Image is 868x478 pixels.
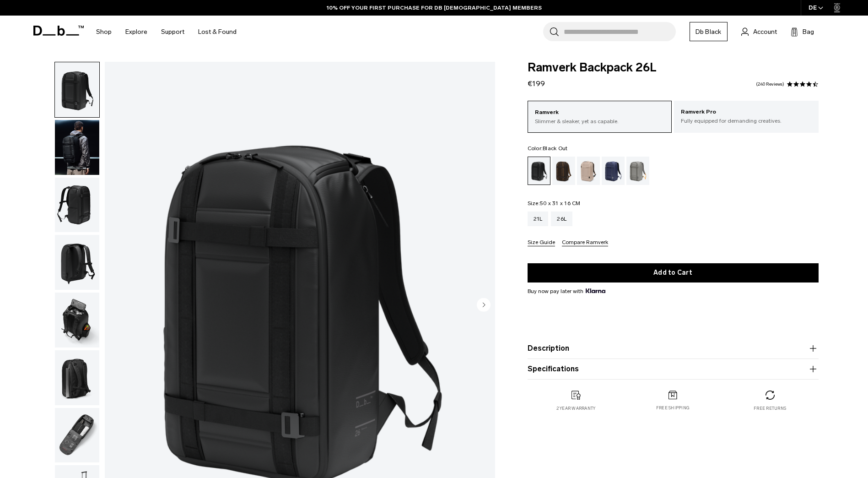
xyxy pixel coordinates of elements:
[674,101,819,132] a: Ramverk Pro Fully equipped for demanding creatives.
[528,343,819,354] button: Description
[528,201,581,206] legend: Size:
[54,350,100,406] button: Ramverk Backpack 26L Black Out
[586,288,605,293] img: {"height" => 20, "alt" => "Klarna"}
[540,200,581,206] span: 50 x 31 x 16 CM
[741,26,777,37] a: Account
[528,364,819,375] button: Specifications
[55,350,99,405] img: Ramverk Backpack 26L Black Out
[528,287,605,295] span: Buy now pay later with
[96,16,112,48] a: Shop
[161,16,184,48] a: Support
[54,407,100,463] button: Ramverk Backpack 26L Black Out
[528,263,819,282] button: Add to Cart
[528,212,549,226] a: 21L
[125,16,147,48] a: Explore
[791,26,814,37] button: Bag
[528,146,568,151] legend: Color:
[54,62,100,118] button: Ramverk Backpack 26L Black Out
[754,405,786,412] p: Free returns
[528,79,545,88] span: €199
[54,177,100,233] button: Ramverk Backpack 26L Black Out
[535,108,665,117] p: Ramverk
[552,157,575,185] a: Espresso
[327,4,542,12] a: 10% OFF YOUR FIRST PURCHASE FOR DB [DEMOGRAPHIC_DATA] MEMBERS
[562,239,608,246] button: Compare Ramverk
[54,119,100,175] button: Ramverk Backpack 26L Black Out
[55,120,99,175] img: Ramverk Backpack 26L Black Out
[55,293,99,348] img: Ramverk Backpack 26L Black Out
[55,408,99,463] img: Ramverk Backpack 26L Black Out
[89,16,243,48] nav: Main Navigation
[656,405,690,411] p: Free shipping
[54,292,100,348] button: Ramverk Backpack 26L Black Out
[681,108,812,117] p: Ramverk Pro
[54,234,100,290] button: Ramverk Backpack 26L Black Out
[551,212,572,226] a: 26L
[55,62,99,117] img: Ramverk Backpack 26L Black Out
[626,157,649,185] a: Sand Grey
[556,405,596,412] p: 2 year warranty
[198,16,237,48] a: Lost & Found
[528,239,555,246] button: Size Guide
[528,62,819,74] span: Ramverk Backpack 26L
[55,235,99,290] img: Ramverk Backpack 26L Black Out
[477,298,491,313] button: Next slide
[753,27,777,37] span: Account
[756,82,784,87] a: 240 reviews
[543,145,567,152] span: Black Out
[528,157,550,185] a: Black Out
[577,157,600,185] a: Fogbow Beige
[535,117,665,125] p: Slimmer & sleaker, yet as capable.
[690,22,728,41] a: Db Black
[803,27,814,37] span: Bag
[681,117,812,125] p: Fully equipped for demanding creatives.
[55,178,99,233] img: Ramverk Backpack 26L Black Out
[602,157,625,185] a: Blue Hour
